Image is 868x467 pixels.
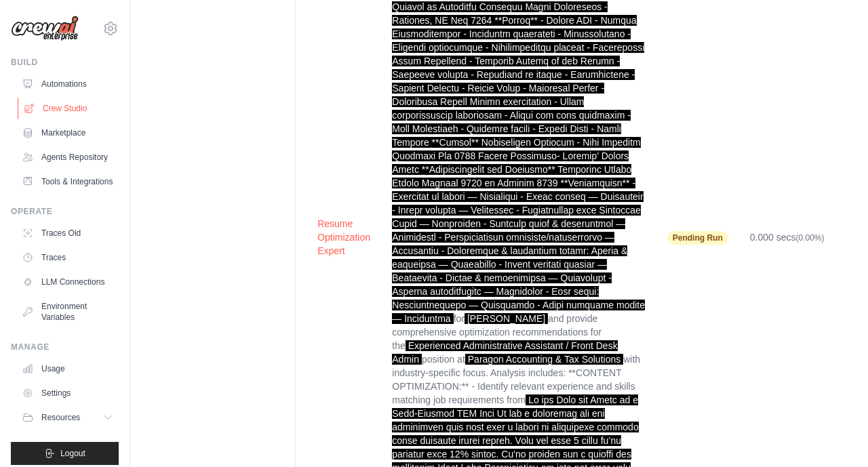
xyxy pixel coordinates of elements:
span: Experienced Administrative Assistant / Front Desk Admin [392,340,617,365]
a: Crew Studio [18,98,120,119]
a: Settings [16,382,119,404]
a: Traces [16,247,119,268]
div: Operate [11,206,119,217]
a: Tools & Integrations [16,171,119,192]
span: Pending Run [667,231,728,245]
span: (0.00%) [795,233,824,243]
span: Resources [41,412,80,423]
a: Marketplace [16,122,119,144]
a: Automations [16,73,119,95]
span: [PERSON_NAME] [465,313,548,324]
span: Paragon Accounting & Tax Solutions [465,354,623,365]
a: Traces Old [16,222,119,244]
button: Resources [16,407,119,428]
iframe: Chat Widget [800,402,868,467]
span: Logout [60,448,85,459]
img: Logo [11,16,79,41]
a: Environment Variables [16,296,119,328]
a: LLM Connections [16,271,119,293]
a: Agents Repository [16,146,119,168]
button: Logout [11,442,119,465]
div: Manage [11,342,119,352]
a: Usage [16,358,119,380]
button: Resume Optimization Expert [317,217,370,258]
div: Build [11,57,119,68]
